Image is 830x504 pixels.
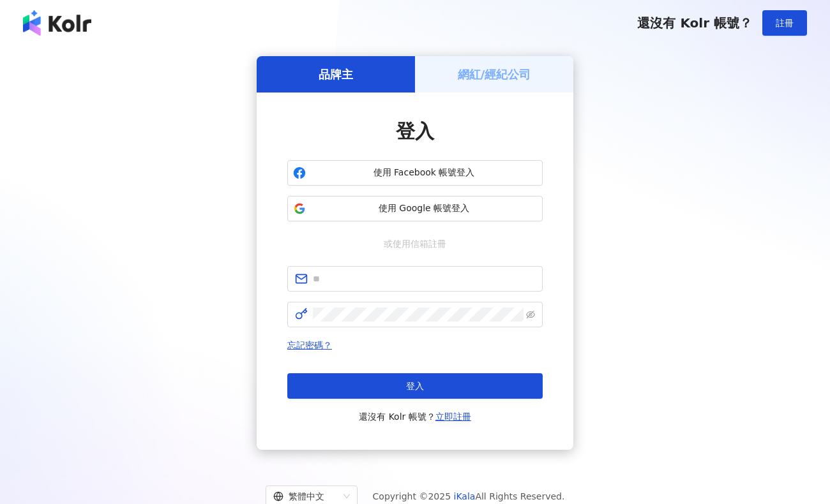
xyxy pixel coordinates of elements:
[406,381,424,391] span: 登入
[311,202,537,215] span: 使用 Google 帳號登入
[762,10,807,36] button: 註冊
[287,340,332,350] a: 忘記密碼？
[454,491,476,501] a: iKala
[526,310,535,319] span: eye-invisible
[359,409,471,424] span: 還沒有 Kolr 帳號？
[287,160,543,186] button: 使用 Facebook 帳號登入
[637,15,752,31] span: 還沒有 Kolr 帳號？
[287,373,543,399] button: 登入
[287,196,543,221] button: 使用 Google 帳號登入
[396,120,434,142] span: 登入
[375,237,455,251] span: 或使用信箱註冊
[373,489,565,504] span: Copyright © 2025 All Rights Reserved.
[435,411,471,422] a: 立即註冊
[23,10,91,36] img: logo
[311,167,537,179] span: 使用 Facebook 帳號登入
[776,18,794,28] span: 註冊
[319,66,353,82] h5: 品牌主
[458,66,531,82] h5: 網紅/經紀公司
